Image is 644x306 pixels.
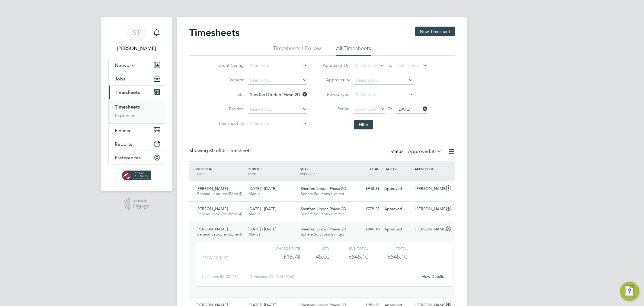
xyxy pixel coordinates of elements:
button: Jobs [109,72,165,85]
button: Network [109,58,165,72]
div: [PERSON_NAME] [413,204,444,214]
li: All Timesheets [336,45,371,56]
div: Approved [382,224,413,234]
label: Timesheet ID [216,121,244,126]
span: ROLE [196,171,205,176]
span: / [211,166,212,171]
span: Sphere Solutions Limited [301,191,344,196]
button: Preferences [109,151,165,164]
div: £845.10 [329,252,368,262]
span: Sherford Linden Phase 2D [301,206,346,211]
a: Timesheets [115,104,140,110]
span: £845.10 [388,253,407,260]
input: Search for... [248,105,307,114]
div: STATUS [382,163,413,174]
div: WORKER [194,163,246,179]
span: Timesheets [115,90,140,95]
span: Select date [397,63,419,68]
span: To [386,105,394,113]
div: 45.00 [300,252,329,262]
span: VENDOR [300,171,315,176]
div: QTY [300,245,329,252]
span: General Labourer (Zone 4) [197,232,242,237]
a: Go to home page [108,171,165,180]
div: Showing [189,148,253,154]
span: Finance [115,128,132,133]
span: Select date [355,63,376,68]
label: Approved On [322,63,350,68]
label: Period Type [322,92,350,97]
span: Powered by [133,198,149,203]
span: General Labourer (Zone 4) [197,211,242,216]
div: PERIOD [246,163,298,179]
span: Manual [248,232,261,237]
button: Finance [109,124,165,137]
a: ST[PERSON_NAME] [108,23,165,52]
span: / [261,166,262,171]
a: View Details [422,274,444,279]
div: Approved [382,184,413,194]
nav: Main navigation [101,17,172,191]
span: Select date [355,106,376,112]
li: Timesheets I Follow [273,45,321,56]
span: Manual [248,191,261,196]
input: Search for... [248,62,307,70]
div: [PERSON_NAME] [413,224,444,234]
span: General Labourer (Zone 4) [197,191,242,196]
span: [PERSON_NAME] [197,206,228,211]
span: Sphere Solutions Limited [301,232,344,237]
span: Sherford Linden Phase 2D [301,226,346,232]
span: [PERSON_NAME] [197,226,228,232]
input: Search for... [248,91,307,99]
span: [DATE] [397,106,410,112]
h2: Timesheets [189,27,239,39]
span: Selin Thomas [108,45,165,52]
input: Search for... [248,76,307,85]
a: Expenses [115,112,135,118]
button: New Timesheet [415,27,455,36]
span: TYPE [248,171,256,176]
span: [DATE] - [DATE] [248,226,276,232]
a: Powered byEngage [124,198,149,210]
div: Placement ID: 301744 [201,272,251,282]
div: Timesheets [109,99,165,123]
div: £18.78 [261,252,300,262]
label: Vendor [216,77,244,83]
input: Select one [354,91,413,99]
div: Total [368,245,407,252]
img: spheresolutions-logo-retina.png [122,171,151,180]
span: ST [133,29,141,37]
label: Position [216,106,244,112]
div: £948.39 [351,184,382,194]
span: [PERSON_NAME] [197,186,228,191]
input: Search for... [354,76,413,85]
span: Primary (£/HR) [203,256,228,260]
label: Approved [408,148,442,155]
div: £845.10 [351,224,382,234]
span: 30 of [209,148,220,154]
button: Reports [109,137,165,151]
span: Manual [248,211,261,216]
span: 50 [430,148,436,155]
span: Sherford Linden Phase 2D [301,186,346,191]
span: Network [115,62,134,68]
button: Filter [354,120,373,129]
span: 50 Timesheets [209,148,252,154]
span: [DATE] - [DATE] [248,186,276,191]
span: Sphere Solutions Limited [301,211,344,216]
button: Engage Resource Center [620,282,639,301]
span: Jobs [115,76,125,82]
div: Sub Total [329,245,368,252]
span: [DATE] - [DATE] [248,206,276,211]
button: Timesheets [109,86,165,99]
div: [PERSON_NAME] [413,184,444,194]
div: APPROVER [413,163,444,174]
div: Charge rate [261,245,300,252]
label: Client Config [216,63,244,68]
label: Period [322,106,350,112]
span: / [307,166,308,171]
div: SITE [298,163,351,179]
div: £779.37 [351,204,382,214]
input: Search for... [248,120,307,128]
div: Timesheet ID: TS1820262 [251,272,418,282]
